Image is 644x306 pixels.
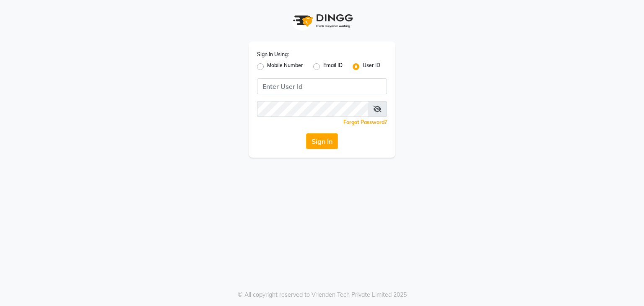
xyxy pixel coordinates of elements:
[323,62,343,72] label: Email ID
[288,8,356,33] img: logo1.svg
[343,119,387,125] a: Forgot Password?
[306,133,338,149] button: Sign In
[257,101,368,117] input: Username
[257,51,289,58] label: Sign In Using:
[267,62,303,72] label: Mobile Number
[363,62,380,72] label: User ID
[257,78,387,94] input: Username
